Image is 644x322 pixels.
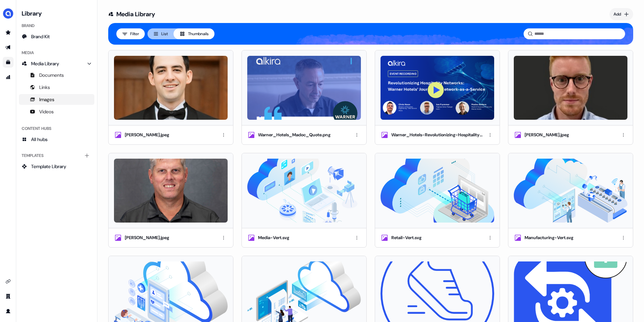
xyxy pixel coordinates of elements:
[3,27,14,38] a: Go to prospects
[108,8,155,20] h1: Media Library
[391,132,483,138] div: Warner_Hotels-Revolutionizing-Hospitality-Networrks_(1).png
[525,234,573,241] div: Manufacturing-Vert.svg
[31,60,59,67] span: Media Library
[31,33,50,40] span: Brand Kit
[19,70,94,80] a: Documents
[19,82,94,93] a: Links
[381,159,494,223] img: Retail-Vert.svg
[258,132,330,138] div: Warner_Hotels_Madoc_Quote.png
[514,159,627,223] img: Manufacturing-Vert.svg
[19,58,94,69] a: Media Library
[174,28,214,39] button: Thumbnails
[19,31,94,42] a: Brand Kit
[31,136,48,143] span: All hubs
[19,161,94,172] a: Template Library
[609,8,633,20] button: Add
[39,96,54,103] span: Images
[525,132,569,138] div: [PERSON_NAME].jpeg
[381,56,494,120] img: Warner_Hotels-Revolutionizing-Hospitality-Networrks_(1).png
[114,56,228,120] img: carlos.jpeg
[147,28,174,39] button: List
[39,72,64,78] span: Documents
[19,123,94,134] div: Content Hubs
[3,42,14,53] a: Go to outbound experience
[391,234,421,241] div: Retail-Vert.svg
[3,72,14,83] a: Go to attribution
[125,234,169,241] div: [PERSON_NAME].jpeg
[39,84,50,91] span: Links
[114,159,228,223] img: ted.jpeg
[19,47,94,58] div: Media
[19,150,94,161] div: Templates
[19,106,94,117] a: Videos
[247,159,361,223] img: Media-Vert.svg
[3,276,14,287] a: Go to integrations
[258,234,289,241] div: Media-Vert.svg
[116,28,145,39] button: Filter
[19,134,94,145] a: All hubs
[3,291,14,302] a: Go to team
[3,57,14,68] a: Go to templates
[39,108,54,115] span: Videos
[125,132,169,138] div: [PERSON_NAME].jpeg
[31,163,66,170] span: Template Library
[19,8,94,18] h3: Library
[247,56,361,120] img: Warner_Hotels_Madoc_Quote.png
[514,56,627,120] img: ian.jpeg
[19,20,94,31] div: Brand
[19,94,94,105] a: Images
[3,306,14,317] a: Go to profile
